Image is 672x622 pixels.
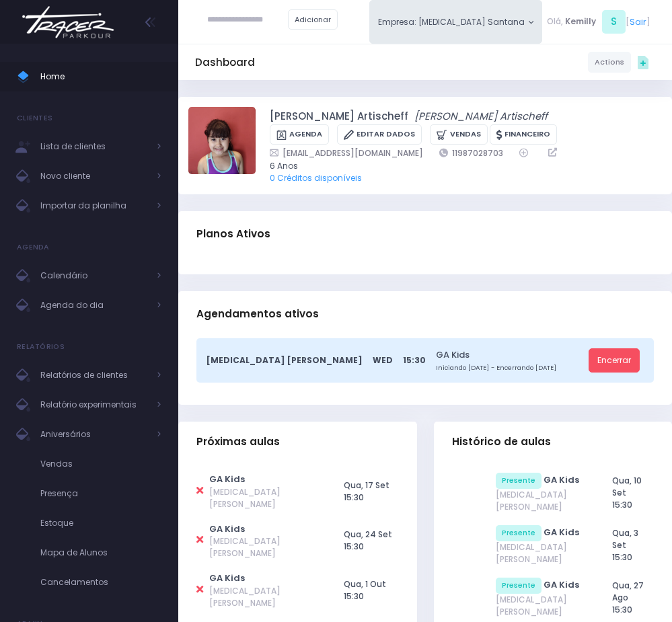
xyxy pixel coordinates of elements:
[496,578,542,594] span: Presente
[452,436,551,448] span: Histórico de aulas
[270,160,646,172] span: 6 Anos
[344,479,389,503] span: Qua, 17 Set 15:30
[209,572,245,584] a: GA Kids
[612,580,644,615] span: Qua, 27 Ago 15:30
[40,514,161,532] span: Estoque
[40,267,148,284] span: Calendário
[544,473,579,486] a: GA Kids
[588,52,631,72] a: Actions
[612,475,642,510] span: Qua, 10 Set 15:30
[496,473,542,489] span: Presente
[40,396,148,414] span: Relatório experimentais
[40,574,161,591] span: Cancelamentos
[547,15,563,28] span: Olá,
[40,68,161,85] span: Home
[40,138,148,155] span: Lista de clientes
[270,124,329,145] a: Agenda
[496,541,588,566] span: [MEDICAL_DATA] [PERSON_NAME]
[270,147,423,159] a: [EMAIL_ADDRESS][DOMAIN_NAME]
[40,167,148,185] span: Novo cliente
[439,147,503,159] a: 11987028703
[544,526,579,539] a: GA Kids
[209,522,245,535] a: GA Kids
[196,436,280,448] span: Próximas aulas
[188,107,256,174] img: Manuella Oliveira Artischeff
[430,124,487,145] a: Vendas
[17,105,52,132] h4: Clientes
[196,215,270,254] h3: Planos Ativos
[207,354,363,366] span: [MEDICAL_DATA] [PERSON_NAME]
[403,354,426,366] span: 15:30
[496,489,588,513] span: [MEDICAL_DATA] [PERSON_NAME]
[17,334,65,360] h4: Relatórios
[40,197,148,215] span: Importar da planilha
[373,354,393,366] span: Wed
[490,124,557,145] a: Financeiro
[602,10,626,34] span: S
[40,366,148,384] span: Relatórios de clientes
[589,348,640,373] a: Encerrar
[209,535,320,559] span: [MEDICAL_DATA] [PERSON_NAME]
[209,585,320,609] span: [MEDICAL_DATA] [PERSON_NAME]
[40,485,161,502] span: Presença
[40,297,148,314] span: Agenda do dia
[209,473,245,485] a: GA Kids
[612,527,638,563] span: Qua, 3 Set 15:30
[436,363,585,373] small: Iniciando [DATE] - Encerrando [DATE]
[270,109,408,124] a: [PERSON_NAME] Artischeff
[344,529,392,552] span: Qua, 24 Set 15:30
[40,426,148,443] span: Aniversários
[544,578,579,591] a: GA Kids
[414,109,548,123] i: [PERSON_NAME] Artischeff
[630,15,646,28] a: Sair
[209,486,320,510] span: [MEDICAL_DATA] [PERSON_NAME]
[270,172,362,184] a: 0 Créditos disponíveis
[565,15,596,28] span: Kemilly
[414,109,548,124] a: [PERSON_NAME] Artischeff
[40,455,161,473] span: Vendas
[17,234,50,261] h4: Agenda
[40,544,161,561] span: Mapa de Alunos
[344,578,386,602] span: Qua, 1 Out 15:30
[195,56,255,69] h5: Dashboard
[288,9,338,30] a: Adicionar
[196,295,319,334] h3: Agendamentos ativos
[337,124,422,145] a: Editar Dados
[496,525,542,541] span: Presente
[496,594,588,618] span: [MEDICAL_DATA] [PERSON_NAME]
[542,8,655,36] div: [ ]
[436,348,585,361] a: GA Kids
